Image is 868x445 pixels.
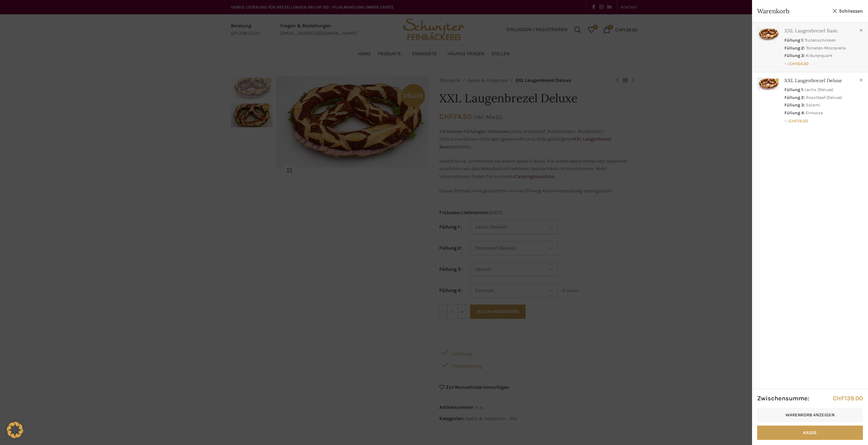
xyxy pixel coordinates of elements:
a: Schliessen [832,7,863,15]
a: Anzeigen [752,72,868,127]
strong: Zwischensumme: [757,394,809,403]
span: Warenkorb [757,7,829,15]
a: Warenkorb anzeigen [757,408,863,422]
a: Kasse [757,426,863,440]
a: Anzeigen [752,23,868,69]
span: CHF [833,395,844,402]
bdi: 139.00 [833,395,863,402]
a: XXL Laugenbrezel Basic aus dem Warenkorb entfernen [858,27,865,34]
a: XXL Laugenbrezel Deluxe aus dem Warenkorb entfernen [858,77,865,84]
